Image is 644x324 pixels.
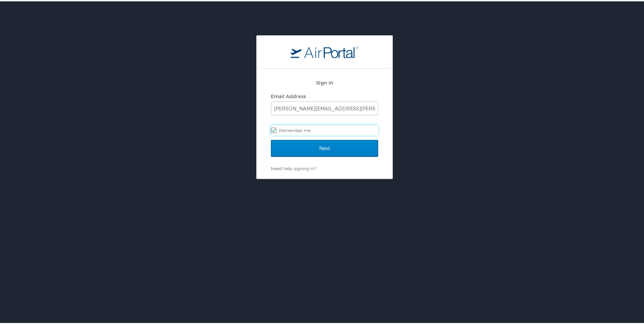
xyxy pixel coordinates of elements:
[271,124,378,134] label: Remember me
[271,77,378,85] h2: Sign In
[271,92,306,98] label: Email Address
[291,44,358,57] img: logo
[271,139,378,156] input: Next
[271,164,316,170] a: Need help signing in?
